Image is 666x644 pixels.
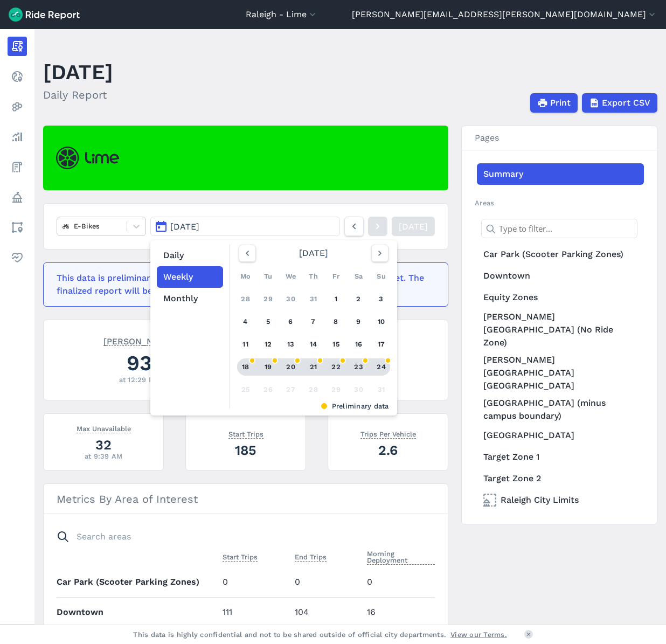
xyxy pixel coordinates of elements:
[8,127,27,147] a: Analyze
[8,248,27,267] a: Health
[260,290,277,308] div: 29
[481,219,637,238] input: Type to filter...
[477,468,644,489] a: Target Zone 2
[237,290,390,308] a: 28293031123
[328,268,345,285] div: Fr
[477,489,644,511] a: Raleigh City Limits
[373,290,390,308] div: 3
[282,313,300,330] div: 6
[373,313,390,330] div: 10
[373,358,390,376] div: 24
[8,188,27,207] a: Policy
[234,245,393,262] div: [DATE]
[218,597,290,627] td: 111
[199,441,293,460] div: 185
[328,336,345,353] div: 15
[295,551,327,562] span: End Trips
[305,268,322,285] div: Th
[228,428,263,439] span: Start Trips
[8,67,27,86] a: Realtime
[602,96,650,109] span: Export CSV
[367,548,435,567] button: Morning Deployment
[367,548,435,565] span: Morning Deployment
[8,97,27,116] a: Heatmaps
[290,567,363,597] td: 0
[373,381,390,398] div: 31
[328,358,345,376] div: 22
[477,244,644,265] a: Car Park (Scooter Parking Zones)
[57,567,218,597] th: Car Park (Scooter Parking Zones)
[9,8,80,22] img: Ride Report
[237,358,254,376] div: 18
[328,290,345,308] div: 1
[282,268,300,285] div: We
[77,423,131,433] span: Max Unavailable
[360,428,416,439] span: Trips Per Vehicle
[238,401,389,411] div: Preliminary data
[350,313,367,330] div: 9
[282,358,300,376] div: 20
[57,375,221,385] div: at 12:29 PM
[462,126,657,150] h3: Pages
[582,93,657,113] button: Export CSV
[363,597,435,627] td: 16
[218,567,290,597] td: 0
[295,551,327,564] button: End Trips
[260,336,277,353] div: 12
[305,290,322,308] div: 31
[373,336,390,353] div: 17
[477,425,644,446] a: [GEOGRAPHIC_DATA]
[237,358,390,376] a: 18192021222324
[477,446,644,468] a: Target Zone 1
[305,336,322,353] div: 14
[305,358,322,376] div: 21
[363,567,435,597] td: 0
[237,290,254,308] div: 28
[328,381,345,398] div: 29
[237,381,254,398] div: 25
[223,551,258,564] button: Start Trips
[477,163,644,185] a: Summary
[223,551,258,562] span: Start Trips
[237,268,254,285] div: Mo
[373,268,390,285] div: Su
[477,394,644,425] a: [GEOGRAPHIC_DATA] (minus campus boundary)
[290,597,363,627] td: 104
[57,597,218,627] th: Downtown
[260,358,277,376] div: 19
[350,381,367,398] div: 30
[246,8,318,21] button: Raleigh - Lime
[350,290,367,308] div: 2
[157,266,223,288] button: Weekly
[282,381,300,398] div: 27
[237,336,390,353] a: 11121314151617
[530,93,578,113] button: Print
[43,87,113,103] h2: Daily Report
[157,288,223,309] button: Monthly
[150,217,340,236] button: [DATE]
[305,381,322,398] div: 28
[237,336,254,353] div: 11
[392,217,435,236] a: [DATE]
[170,221,199,232] span: [DATE]
[260,313,277,330] div: 5
[282,336,300,353] div: 13
[350,336,367,353] div: 16
[57,272,428,297] div: This data is preliminary and may be missing events that haven't been reported yet. The finalized ...
[237,313,254,330] div: 4
[50,527,428,546] input: Search areas
[477,351,644,394] a: [PERSON_NAME][GEOGRAPHIC_DATA] [GEOGRAPHIC_DATA]
[237,313,390,330] a: 45678910
[477,308,644,351] a: [PERSON_NAME][GEOGRAPHIC_DATA] (No Ride Zone)
[477,287,644,308] a: Equity Zones
[103,335,175,346] span: [PERSON_NAME]
[350,358,367,376] div: 23
[341,441,435,460] div: 2.6
[305,313,322,330] div: 7
[550,96,571,109] span: Print
[8,157,27,177] a: Fees
[477,265,644,287] a: Downtown
[282,290,300,308] div: 30
[352,8,657,21] button: [PERSON_NAME][EMAIL_ADDRESS][PERSON_NAME][DOMAIN_NAME]
[260,268,277,285] div: Tu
